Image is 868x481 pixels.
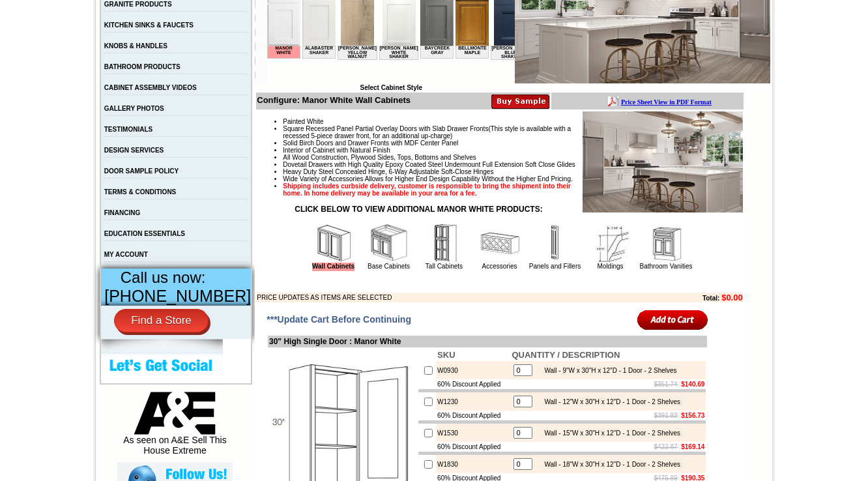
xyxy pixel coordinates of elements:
img: Product Image [583,111,743,212]
div: Wall - 9"W x 30"H x 12"D - 1 Door - 2 Shelves [538,367,676,374]
img: Base Cabinets [369,224,409,263]
td: W1830 [436,455,510,473]
b: SKU [437,350,455,360]
s: $391.83 [654,412,678,419]
b: $0.00 [721,293,743,302]
div: As seen on A&E Sell This House Extreme [117,392,233,462]
b: Price Sheet View in PDF Format [15,5,106,12]
td: W1530 [436,424,510,442]
span: Wide Variety of Accessories Allows for Higher End Design Capability Without the Higher End Pricing. [283,175,572,182]
td: W0930 [436,361,510,379]
a: Panels and Fillers [529,263,581,270]
b: Total: [702,295,719,302]
a: KNOBS & HANDLES [104,42,167,50]
img: pdf.png [2,3,12,14]
b: $169.14 [681,443,704,450]
a: BATHROOM PRODUCTS [104,63,181,70]
div: Wall - 15"W x 30"H x 12"D - 1 Door - 2 Shelves [538,430,680,437]
b: QUANTITY / DESCRIPTION [512,350,620,360]
input: Add to Cart [637,309,708,330]
span: ***Update Cart Before Continuing [267,314,411,325]
img: Tall Cabinets [425,224,464,263]
a: KITCHEN SINKS & FAUCETS [104,22,194,29]
s: $351.74 [654,381,678,388]
a: TESTIMONIALS [104,126,152,133]
span: (This style is available with a recessed 5-piece drawer front, for an additional up-charge) [283,125,571,139]
span: Heavy Duty Steel Concealed Hinge, 6-Way Adjustable Soft-Close Hinges [283,168,493,175]
div: Wall - 18"W x 30"H x 12"D - 1 Door - 2 Shelves [538,461,680,468]
a: TERMS & CONDITIONS [104,188,177,196]
td: 60% Discount Applied [436,379,510,389]
div: Wall - 12"W x 30"H x 12"D - 1 Door - 2 Shelves [538,398,680,405]
span: Painted White [283,118,323,125]
a: EDUCATION ESSENTIALS [104,230,185,237]
td: 30" High Single Door : Manor White [268,336,707,347]
td: PRICE UPDATES AS ITEMS ARE SELECTED [257,293,631,302]
a: Accessories [482,263,517,270]
img: Accessories [480,224,519,263]
span: Call us now: [121,269,206,286]
img: Panels and Fillers [536,224,575,263]
a: MY ACCOUNT [104,251,148,258]
span: Interior of Cabinet with Natural Finish [283,147,390,154]
b: $156.73 [681,412,704,419]
span: All Wood Construction, Plywood Sides, Tops, Bottoms and Shelves [283,154,476,161]
a: Tall Cabinets [426,263,463,270]
span: Square Recessed Panel Partial Overlay Doors with Slab Drawer Fronts [283,125,571,139]
a: Wall Cabinets [312,263,354,271]
img: Moldings [591,224,630,263]
img: Bathroom Vanities [646,224,686,263]
a: GALLERY PHOTOS [104,105,164,112]
b: Configure: Manor White Wall Cabinets [257,95,411,105]
a: Price Sheet View in PDF Format [15,2,106,13]
a: Find a Store [114,309,209,332]
span: Dovetail Drawers with High Quality Epoxy Coated Steel Undermount Full Extension Soft Close Glides [283,161,575,168]
strong: CLICK BELOW TO VIEW ADDITIONAL MANOR WHITE PRODUCTS: [295,205,542,214]
td: 60% Discount Applied [436,442,510,452]
a: Moldings [597,263,623,270]
a: FINANCING [104,209,141,216]
td: [PERSON_NAME] Blue Shaker [224,59,263,74]
b: $140.69 [681,381,704,388]
a: Base Cabinets [368,263,410,270]
a: CABINET ASSEMBLY VIDEOS [104,84,197,91]
a: DESIGN SERVICES [104,147,164,154]
s: $422.87 [654,443,678,450]
a: GRANITE PRODUCTS [104,1,172,8]
a: DOOR SAMPLE POLICY [104,168,179,175]
strong: Shipping includes curbside delivery, customer is responsible to bring the shipment into their hom... [283,182,571,197]
td: 60% Discount Applied [436,411,510,420]
a: Bathroom Vanities [640,263,693,270]
img: Wall Cabinets [314,224,353,263]
span: [PHONE_NUMBER] [104,287,251,305]
td: W1230 [436,392,510,411]
span: Solid Birch Doors and Drawer Fronts with MDF Center Panel [283,139,458,147]
b: Select Cabinet Style [360,84,422,91]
